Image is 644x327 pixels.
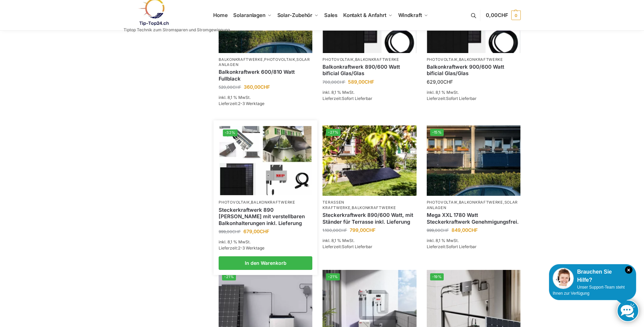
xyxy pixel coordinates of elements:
div: Brauchen Sie Hilfe? [553,268,632,284]
span: 0 [511,11,521,20]
span: Lieferzeit: [427,96,477,101]
p: , [219,200,312,205]
a: Balkonkraftwerke [219,57,263,62]
p: inkl. 8,1 % MwSt. [219,239,312,245]
span: CHF [440,228,449,233]
span: CHF [365,79,374,85]
span: CHF [260,228,269,234]
p: Tiptop Technik zum Stromsparen und Stromgewinnung [124,28,230,32]
span: 0,00 [486,12,508,18]
a: Solaranlagen [427,200,518,210]
span: Sofort Lieferbar [446,244,477,249]
p: inkl. 8,1 % MwSt. [427,238,520,244]
a: Steckerkraftwerk 890 Watt mit verstellbaren Balkonhalterungen inkl. Lieferung [219,207,312,227]
span: CHF [443,79,453,85]
img: 860 Watt Komplett mit Balkonhalterung [220,126,312,195]
span: Sofort Lieferbar [446,96,477,101]
p: , [427,57,520,62]
a: -32%860 Watt Komplett mit Balkonhalterung [220,126,312,195]
a: -15%2 Balkonkraftwerke [427,125,520,196]
bdi: 700,00 [323,80,345,85]
a: Photovoltaik [219,200,250,205]
span: Unser Support-Team steht Ihnen zur Verfügung [553,285,625,296]
p: inkl. 8,1 % MwSt. [219,94,312,101]
bdi: 520,00 [219,85,241,90]
p: , [323,57,416,62]
i: Schließen [625,266,632,274]
p: inkl. 8,1 % MwSt. [323,238,416,244]
span: Lieferzeit: [323,244,372,249]
a: Balkonkraftwerk 900/600 Watt bificial Glas/Glas [427,64,520,77]
p: , , [219,57,312,68]
span: CHF [232,229,241,234]
span: Lieferzeit: [323,96,372,101]
a: Balkonkraftwerke [251,200,295,205]
a: Balkonkraftwerke [352,205,396,210]
bdi: 849,00 [452,227,478,233]
span: CHF [498,12,508,18]
span: 2-3 Werktage [238,245,264,251]
bdi: 360,00 [244,84,270,90]
span: Lieferzeit: [219,245,264,251]
a: Photovoltaik [427,57,458,62]
p: , , [427,200,520,210]
span: Kontakt & Anfahrt [343,12,386,18]
a: Terassen Kraftwerke [323,200,350,210]
a: Balkonkraftwerke [459,57,503,62]
a: 0,00CHF 0 [486,5,520,25]
a: -27%Steckerkraftwerk 890/600 Watt, mit Ständer für Terrasse inkl. Lieferung [323,125,416,196]
img: 2 Balkonkraftwerke [427,125,520,196]
bdi: 999,00 [427,228,449,233]
span: CHF [338,228,347,233]
span: 2-3 Werktage [238,101,264,106]
span: Windkraft [398,12,422,18]
span: Lieferzeit: [219,101,264,106]
a: Solaranlagen [219,57,310,67]
span: Lieferzeit: [427,244,477,249]
span: Solar-Zubehör [277,12,313,18]
a: Balkonkraftwerke [459,200,503,205]
a: Photovoltaik [264,57,295,62]
a: Photovoltaik [427,200,458,205]
a: In den Warenkorb legen: „Steckerkraftwerk 890 Watt mit verstellbaren Balkonhalterungen inkl. Lief... [219,256,312,270]
img: Customer service [553,268,574,289]
span: CHF [468,227,478,233]
a: Steckerkraftwerk 890/600 Watt, mit Ständer für Terrasse inkl. Lieferung [323,212,416,225]
a: Photovoltaik [323,57,353,62]
span: CHF [233,85,241,90]
bdi: 999,00 [219,229,241,234]
p: inkl. 8,1 % MwSt. [427,89,520,96]
span: Sales [324,12,338,18]
img: Steckerkraftwerk 890/600 Watt, mit Ständer für Terrasse inkl. Lieferung [323,125,416,196]
bdi: 589,00 [348,79,374,85]
bdi: 799,00 [350,227,375,233]
a: Balkonkraftwerke [355,57,399,62]
p: , [323,200,416,210]
a: Balkonkraftwerk 890/600 Watt bificial Glas/Glas [323,64,416,77]
span: CHF [337,80,345,85]
span: Solaranlagen [233,12,265,18]
bdi: 629,00 [427,79,453,85]
span: Sofort Lieferbar [342,96,372,101]
bdi: 1.100,00 [323,228,347,233]
span: Sofort Lieferbar [342,244,372,249]
span: CHF [366,227,375,233]
a: Balkonkraftwerk 600/810 Watt Fullblack [219,69,312,82]
span: CHF [260,84,270,90]
a: Mega XXL 1780 Watt Steckerkraftwerk Genehmigungsfrei. [427,212,520,225]
bdi: 679,00 [243,228,269,234]
p: inkl. 8,1 % MwSt. [323,89,416,96]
